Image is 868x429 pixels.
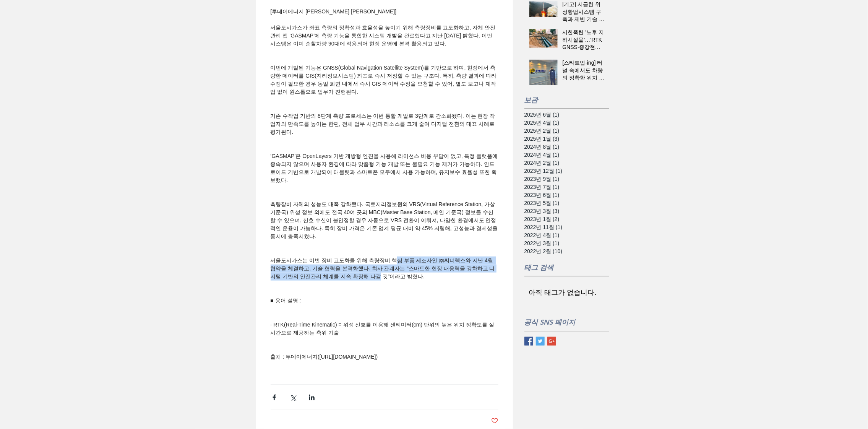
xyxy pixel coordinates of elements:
[524,223,563,231] span: 2022년 11월
[553,112,559,118] span: (1)
[524,159,560,167] span: 2024년 2월
[553,232,559,238] span: (1)
[524,231,560,239] span: 2022년 4월
[524,239,560,247] span: 2022년 3월
[524,337,533,346] img: Facebook Basic Square
[524,318,576,327] span: 공식 SNS 페이지
[271,354,320,360] span: 출처 : 투데이에너지(
[547,337,556,346] img: Google+ Basic Square
[271,297,301,304] span: ■ 용어 설명 :
[289,394,297,401] button: X, 구 트위터 공유
[553,200,559,206] span: (1)
[524,199,560,207] span: 2023년 5월
[553,120,559,126] span: (1)
[563,29,605,54] a: 시한폭탄 ‘노후 지하시설물’…‘RTK GNSS·증강현실’로 관리
[524,215,560,223] span: 2023년 1월
[524,223,605,231] a: 2022년 11월
[524,96,538,104] span: 보관
[524,135,605,143] a: 2025년 1월
[524,207,560,215] span: 2023년 3월
[524,279,609,306] nav: 태그
[524,239,605,247] a: 2022년 3월
[376,354,378,360] span: )
[524,175,560,183] span: 2023년 9월
[524,135,560,143] span: 2025년 1월
[553,128,559,134] span: (1)
[524,199,605,207] a: 2023년 5월
[320,354,376,360] a: [URL][DOMAIN_NAME]
[563,29,605,51] h2: 시한폭탄 ‘노후 지하시설물’…‘RTK GNSS·증강현실’로 관리
[524,183,560,191] span: 2023년 7월
[524,183,605,191] a: 2023년 7월
[491,417,498,424] button: Like post
[524,191,605,199] a: 2023년 6월
[524,143,560,151] span: 2024년 8월
[529,29,558,48] img: 시한폭탄 ‘노후 지하시설물’…‘RTK GNSS·증강현실’로 관리
[553,240,559,246] span: (1)
[563,1,605,23] h2: [기고] 시급한 위성항법시스템 구축과 제반 기술 경쟁력 강화
[524,263,554,272] span: 태그 검색
[524,167,563,175] span: 2023년 12월
[529,289,597,296] li: 아직 태그가 없습니다.
[271,153,500,183] span: ‘GASMAP’은 OpenLayers 기반 개방형 엔진을 사용해 라이선스 비용 부담이 없고, 특정 플랫폼에 종속되지 않으며 사용자 환경에 따라 맞춤형 기능 개발 또는 불필요 ...
[524,111,605,255] nav: 보관
[553,160,559,166] span: (1)
[524,167,605,175] a: 2023년 12월
[271,8,397,15] span: [투데이에너지 [PERSON_NAME] [PERSON_NAME]]
[529,1,558,17] img: [기고] 시급한 위성항법시스템 구축과 제반 기술 경쟁력 강화
[524,175,605,183] a: 2023년 9월
[553,192,559,198] span: (1)
[553,136,559,142] span: (3)
[536,337,545,346] img: Twitter Basic Square
[271,394,278,401] button: 페이스북으로 공유
[553,176,559,182] span: (1)
[553,184,559,190] span: (1)
[271,201,499,239] span: 측량장비 자체의 성능도 대폭 강화됐다. 국토지리정보원의 VRS(Virtual Reference Station, 가상 기준국) 위성 정보 외에도 전국 40여 곳의 MBC(Mas...
[529,60,558,85] img: [스타트업-ing] 터널 속에서도 차량의 정확한 위치 파악 돕는 ‘씨너렉스’
[524,127,560,135] span: 2025년 2월
[553,152,559,158] span: (1)
[271,65,498,95] span: 이번에 개발된 기능은 GNSS(Global Navigation Satellite System)를 기반으로 하며, 현장에서 측량한 데이터를 GIS(지리정보시스템) 좌표로 즉시 ...
[271,257,495,279] span: 서울도시가스는 이번 장비 고도화를 위해 측량장비 핵심 부품 제조사인 ㈜씨너렉스와 지난 4월 협약을 체결하고, 기술 협력을 본격화했다. 회사 관계자는 “스마트한 현장 대응력을 ...
[553,216,559,222] span: (2)
[524,247,563,255] span: 2022년 2월
[524,119,560,127] span: 2025년 4월
[556,224,562,230] span: (1)
[308,394,315,401] button: 링크드인으로 공유
[553,208,559,214] span: (3)
[271,24,496,47] span: 서울도시가스가 좌표 측량의 정확성과 효율성을 높이기 위해 측량장비를 고도화하고, 자체 안전관리 앱 ‘GASMAP’에 측량 기능을 통합한 시스템 개발을 완료했다고 지난 [DAT...
[524,207,605,215] a: 2023년 3월
[524,119,605,127] a: 2025년 4월
[271,322,494,336] span: · RTK(Real-Time Kinematic) = 위성 신호를 이용해 센티미터(cm) 단위의 높은 위치 정확도를 실시간으로 제공하는 측위 기술
[271,113,496,135] span: 기존 수작업 기반의 8단계 측량 프로세스는 이번 통합 개발로 3단계로 간소화됐다. 이는 현장 작업자의 만족도를 높이는 한편, 전체 업무 시간과 리소스를 크게 줄여 디지털 전환...
[524,111,560,119] span: 2025년 6월
[524,215,605,223] a: 2023년 1월
[524,143,605,151] a: 2024년 8월
[556,168,562,174] span: (1)
[524,231,605,239] a: 2022년 4월
[524,127,605,135] a: 2025년 2월
[524,151,605,159] a: 2024년 4월
[524,111,605,119] a: 2025년 6월
[524,151,560,159] span: 2024년 4월
[553,248,562,254] span: (10)
[563,1,605,26] a: [기고] 시급한 위성항법시스템 구축과 제반 기술 경쟁력 강화
[524,337,556,346] ul: SNS 모음
[780,396,868,429] iframe: Wix Chat
[563,59,605,85] a: [스타트업-ing] 터널 속에서도 차량의 정확한 위치 파악 돕는 ‘씨너렉스’
[563,59,605,82] h2: [스타트업-ing] 터널 속에서도 차량의 정확한 위치 파악 돕는 ‘씨너렉스’
[524,159,605,167] a: 2024년 2월
[524,191,560,199] span: 2023년 6월
[524,247,605,255] a: 2022년 2월
[553,144,559,150] span: (1)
